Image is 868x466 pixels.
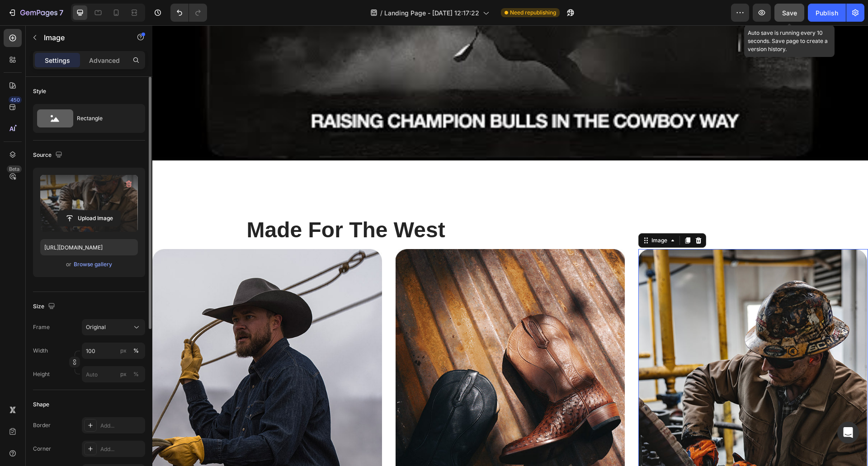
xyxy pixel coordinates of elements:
p: 7 [59,7,63,18]
div: 450 [9,96,22,104]
span: / [380,8,382,18]
div: Beta [7,165,22,173]
div: Add... [100,422,143,430]
label: Height [33,370,50,378]
div: Add... [100,445,143,453]
span: Need republishing [510,9,556,17]
span: Save [782,9,797,17]
input: px% [82,366,145,382]
div: Undo/Redo [170,4,207,22]
p: Image [44,32,121,43]
div: Style [33,87,46,95]
div: px [120,347,127,355]
label: Frame [33,323,50,331]
button: Publish [808,4,846,22]
div: % [133,370,139,378]
label: Width [33,347,48,355]
div: Publish [816,8,838,18]
button: 7 [4,4,67,22]
input: px% [82,343,145,359]
span: Original [86,323,106,331]
div: Rectangle [77,108,132,129]
div: px [120,370,127,378]
span: Landing Page - [DATE] 12:17:22 [384,8,479,18]
div: Browse gallery [74,260,112,268]
div: Image [497,211,517,219]
button: Browse gallery [73,260,113,269]
input: https://example.com/image.jpg [40,239,138,255]
div: % [133,347,139,355]
div: Source [33,149,64,161]
div: Corner [33,445,51,453]
button: % [118,369,129,380]
button: px [131,369,142,380]
p: Advanced [89,56,120,65]
button: Original [82,319,145,335]
span: or [66,259,71,270]
button: px [131,345,142,356]
div: Border [33,421,51,429]
div: Shape [33,400,49,409]
button: Save [774,4,804,22]
p: Settings [45,56,70,65]
iframe: Design area [152,25,868,466]
button: % [118,345,129,356]
button: Upload Image [57,210,121,226]
div: Size [33,301,57,313]
div: Open Intercom Messenger [837,422,859,443]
